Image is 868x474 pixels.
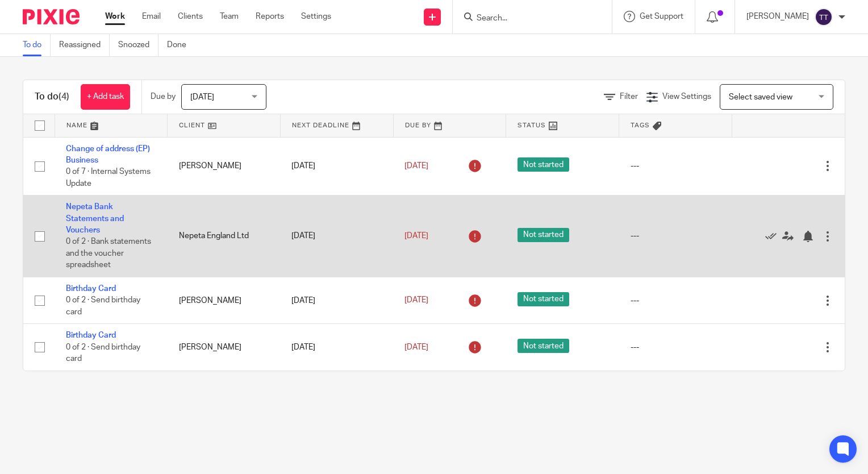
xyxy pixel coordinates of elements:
td: [PERSON_NAME] [168,137,281,196]
span: [DATE] [404,162,428,170]
a: Work [105,11,125,22]
a: Reassigned [59,34,110,56]
a: To do [23,34,51,56]
p: Due by [151,91,176,102]
span: Not started [518,157,569,172]
img: Pixie [23,9,80,24]
span: (4) [59,92,69,101]
td: [DATE] [280,196,393,277]
span: Not started [518,292,569,306]
a: Team [220,11,239,22]
h1: To do [35,91,69,103]
p: [PERSON_NAME] [746,11,809,22]
span: Tags [631,122,650,128]
span: 0 of 2 · Send birthday card [66,297,140,317]
span: Select saved view [729,93,792,101]
span: [DATE] [404,232,428,240]
img: svg%3E [815,8,833,26]
input: Search [475,14,578,24]
span: Filter [620,93,638,101]
a: Birthday Card [66,331,116,339]
div: --- [631,160,721,172]
span: 0 of 2 · Send birthday card [66,343,140,363]
span: 0 of 2 · Bank statements and the voucher spreadsheet [66,238,151,269]
a: Nepeta Bank Statements and Vouchers [66,203,124,234]
a: Settings [301,11,331,22]
a: Clients [178,11,203,22]
td: [DATE] [280,324,393,371]
a: Email [142,11,161,22]
td: [PERSON_NAME] [168,324,281,371]
span: [DATE] [404,297,428,305]
a: Change of address (EP) Business [66,145,150,164]
a: Birthday Card [66,285,116,293]
a: Snoozed [118,34,158,56]
td: [PERSON_NAME] [168,277,281,323]
div: --- [631,342,721,353]
div: --- [631,295,721,306]
span: [DATE] [190,93,214,101]
a: Done [167,34,195,56]
div: --- [631,230,721,242]
a: Mark as done [765,230,782,242]
span: [DATE] [404,343,428,351]
span: 0 of 7 · Internal Systems Update [66,168,151,188]
td: [DATE] [280,277,393,323]
td: [DATE] [280,137,393,196]
span: Not started [518,339,569,353]
a: Reports [256,11,284,22]
span: View Settings [662,93,711,101]
td: Nepeta England Ltd [168,196,281,277]
a: + Add task [81,84,130,110]
span: Get Support [640,13,683,20]
span: Not started [518,228,569,242]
